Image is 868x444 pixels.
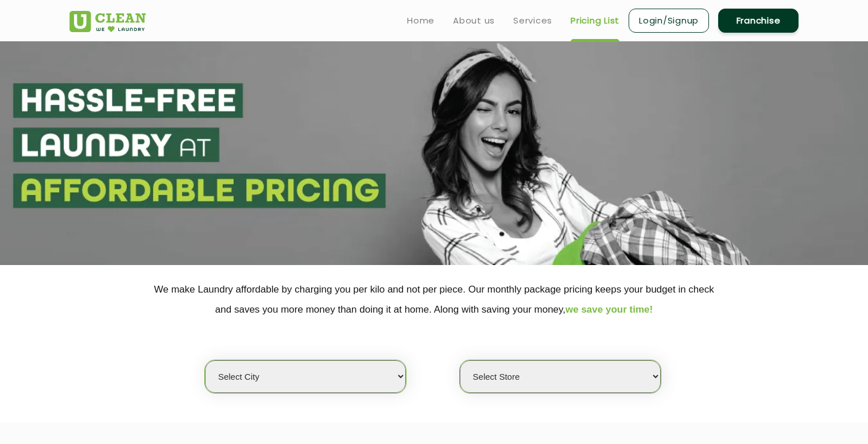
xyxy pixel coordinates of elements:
p: We make Laundry affordable by charging you per kilo and not per piece. Our monthly package pricin... [69,279,799,320]
a: Home [407,14,435,28]
a: Pricing List [571,14,619,28]
a: Services [513,14,552,28]
a: About us [453,14,495,28]
span: we save your time! [565,304,653,315]
a: Login/Signup [629,9,709,33]
a: Franchise [718,9,799,33]
img: UClean Laundry and Dry Cleaning [69,11,146,32]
